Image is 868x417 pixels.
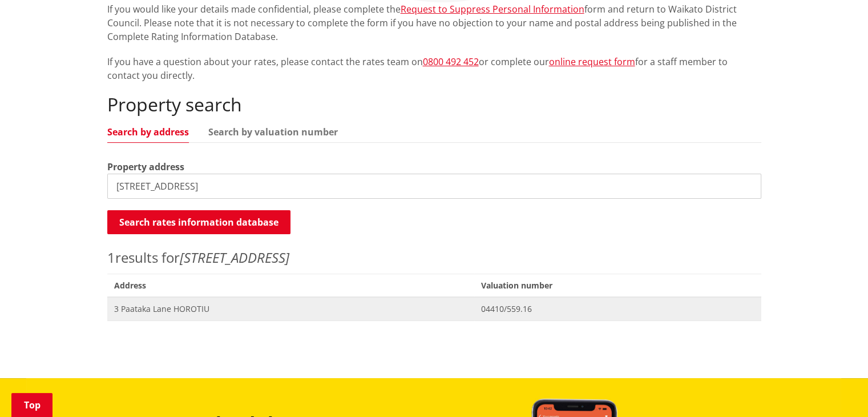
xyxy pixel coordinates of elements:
[401,3,584,15] a: Request to Suppress Personal Information
[549,55,635,68] a: online request form
[107,248,115,267] span: 1
[107,2,761,43] p: If you would like your details made confidential, please complete the form and return to Waikato ...
[208,127,338,137] a: Search by valuation number
[180,248,289,267] em: [STREET_ADDRESS]
[11,393,53,417] a: Top
[107,247,761,268] p: results for
[107,274,475,297] span: Address
[107,174,761,199] input: e.g. Duke Street NGARUAWAHIA
[107,210,290,234] button: Search rates information database
[107,160,184,174] label: Property address
[107,297,761,320] a: 3 Paataka Lane HOROTIU 04410/559.16
[481,303,754,315] span: 04410/559.16
[107,55,761,82] p: If you have a question about your rates, please contact the rates team on or complete our for a s...
[114,303,468,315] span: 3 Paataka Lane HOROTIU
[815,369,857,410] iframe: Messenger Launcher
[423,55,479,68] a: 0800 492 452
[474,274,761,297] span: Valuation number
[107,94,761,115] h2: Property search
[107,127,189,137] a: Search by address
